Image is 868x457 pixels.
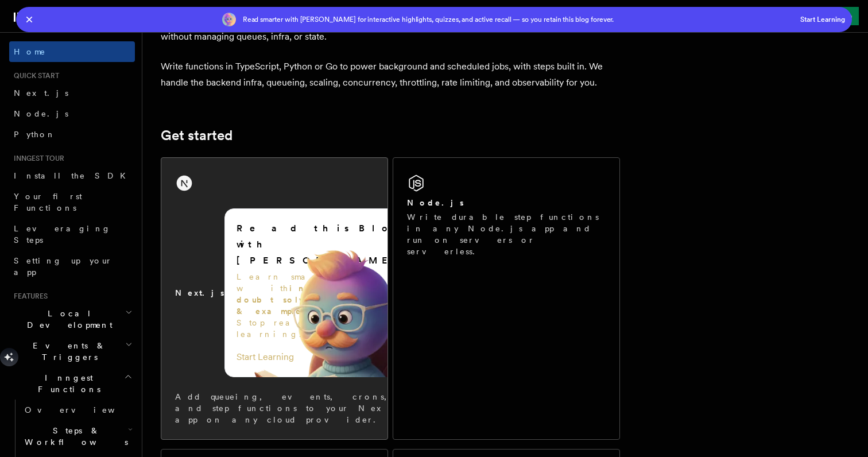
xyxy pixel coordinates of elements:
[20,400,135,420] a: Overview
[262,3,336,31] a: AgentKit
[9,186,135,218] a: Your first Functions
[14,192,82,212] span: Your first Functions
[9,218,135,250] a: Leveraging Steps
[20,425,128,448] span: Steps & Workflows
[243,15,614,24] span: Read smarter with [PERSON_NAME] for interactive highlights, quizzes, and active recall — so you r...
[161,127,232,144] a: Get started
[9,367,135,400] button: Inngest Functions
[9,154,64,163] span: Inngest tour
[222,13,236,26] img: YGKJsZeRdmH4EmuOOApbyC3zOHFStLlTbnyyk1FCUfVORbAgR49nQWDn9psExeqYkxBImZOoP39rgtQAAA==
[9,303,135,335] button: Local Development
[407,197,464,208] h2: Node.js
[9,124,135,145] a: Python
[9,335,135,367] button: Events & Triggers
[187,3,262,31] a: Examples
[14,88,68,98] span: Next.js
[393,157,620,440] a: Node.jsWrite durable step functions in any Node.js app and run on servers or serverless.
[407,211,606,257] p: Write durable step functions in any Node.js app and run on servers or serverless.
[25,405,143,415] span: Overview
[9,71,59,80] span: Quick start
[9,308,125,331] span: Local Development
[14,130,56,139] span: Python
[161,59,620,91] p: Write functions in TypeScript, Python or Go to power background and scheduled jobs, with steps bu...
[14,224,111,245] span: Leveraging Steps
[9,165,135,186] a: Install the SDK
[800,15,845,24] button: Start Learning
[14,171,133,180] span: Install the SDK
[161,157,388,440] a: Next.jsRead this Blog with [PERSON_NAME]Learn smarter withinteractive doubt solving, quizzes & ex...
[175,391,420,425] p: Add queueing, events, crons, and step functions to your Next app on any cloud provider.
[14,256,113,277] span: Setting up your app
[9,250,135,282] a: Setting up your app
[14,109,68,118] span: Node.js
[175,287,224,299] h2: Next.js
[20,420,135,452] button: Steps & Workflows
[78,3,187,32] a: Documentation
[9,103,135,124] a: Node.js
[9,340,125,363] span: Events & Triggers
[9,372,124,395] span: Inngest Functions
[9,292,48,301] span: Features
[14,46,46,57] span: Home
[9,83,135,103] a: Next.js
[9,41,135,62] a: Home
